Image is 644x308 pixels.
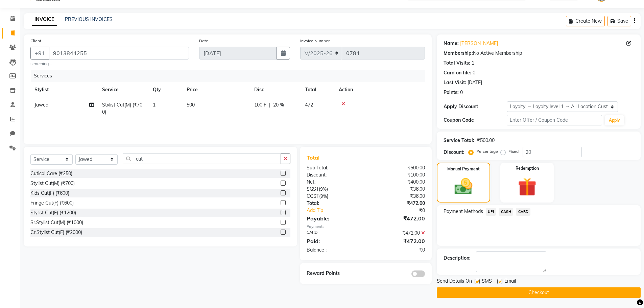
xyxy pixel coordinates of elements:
label: Redemption [516,165,539,171]
div: Description: [444,255,471,262]
div: ₹0 [377,207,430,214]
div: Total: [302,200,366,207]
div: [DATE] [468,79,482,86]
th: Action [335,82,425,97]
label: Fixed [508,148,519,155]
label: Client [30,38,41,44]
span: 500 [187,102,195,108]
div: ₹472.00 [366,230,430,237]
div: Balance : [302,246,366,254]
div: Service Total: [444,137,474,144]
div: ₹36.00 [366,193,430,200]
th: Service [98,82,149,97]
div: Sr.Stylist Cut(M) (₹1000) [30,219,83,226]
th: Stylist [30,82,98,97]
div: Name: [444,40,459,47]
span: 20 % [273,101,284,109]
div: Discount: [302,171,366,179]
div: ₹400.00 [366,179,430,186]
div: ( ) [302,193,366,200]
div: ₹500.00 [477,137,495,144]
span: 472 [305,102,313,108]
span: CGST [307,193,319,199]
div: 1 [472,60,474,67]
div: Reward Points [302,270,366,277]
div: Total Visits: [444,60,470,67]
label: Date [199,38,208,44]
span: SGST [307,186,319,192]
div: Stylist Cut(M) (₹700) [30,180,75,187]
span: Jawed [34,102,48,108]
span: 9% [320,193,327,199]
button: Checkout [437,287,641,298]
a: Add Tip [302,207,376,214]
div: Services [31,70,430,82]
span: Send Details On [437,278,472,286]
div: ₹0 [366,246,430,254]
span: CARD [516,208,530,216]
div: Coupon Code [444,117,507,124]
label: Percentage [476,148,498,155]
th: Disc [250,82,301,97]
div: ₹472.00 [366,237,430,245]
div: ₹500.00 [366,164,430,171]
label: Manual Payment [447,166,480,172]
span: 100 F [254,101,266,109]
span: CASH [499,208,513,216]
div: 0 [460,89,463,96]
div: Apply Discount [444,103,507,110]
span: Payment Methods [444,208,483,215]
button: Save [607,16,631,26]
div: ₹472.00 [366,200,430,207]
th: Total [301,82,335,97]
input: Enter Offer / Coupon Code [507,115,602,125]
div: Stylist Cut(F) (₹1200) [30,209,76,216]
a: [PERSON_NAME] [460,40,498,47]
span: Stylist Cut(M) (₹700) [102,102,142,115]
input: Search or Scan [123,153,281,164]
button: Create New [566,16,605,26]
a: PREVIOUS INVOICES [65,16,113,22]
div: Points: [444,89,459,96]
th: Qty [149,82,183,97]
small: searching... [30,61,189,67]
div: Paid: [302,237,366,245]
div: Net: [302,179,366,186]
img: _gift.svg [512,175,542,198]
div: ₹36.00 [366,186,430,193]
div: Fringe Cut(F) (₹600) [30,199,74,207]
div: Discount: [444,149,464,156]
img: _cash.svg [449,176,478,197]
div: Sub Total: [302,164,366,171]
span: 1 [153,102,156,108]
div: ₹472.00 [366,214,430,222]
div: 0 [473,69,475,76]
div: Payments [307,224,425,230]
div: Cr.Stylist Cut(F) (₹2000) [30,229,82,236]
div: ( ) [302,186,366,193]
div: Kids Cut(F) (₹600) [30,190,69,197]
button: +91 [30,47,49,60]
div: Cutical Care (₹250) [30,170,72,177]
span: UPI [486,208,496,216]
button: Apply [605,115,624,125]
div: ₹100.00 [366,171,430,179]
div: No Active Membership [444,50,634,57]
div: Payable: [302,214,366,222]
div: Card on file: [444,69,471,76]
span: Email [504,278,516,286]
a: INVOICE [32,14,57,26]
span: Total [307,154,322,161]
div: Membership: [444,50,473,57]
span: SMS [482,278,492,286]
span: 9% [320,186,327,192]
div: Last Visit: [444,79,466,86]
label: Invoice Number [300,38,330,44]
div: CARD [302,230,366,237]
span: | [269,101,270,109]
th: Price [183,82,250,97]
input: Search by Name/Mobile/Email/Code [49,47,189,60]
